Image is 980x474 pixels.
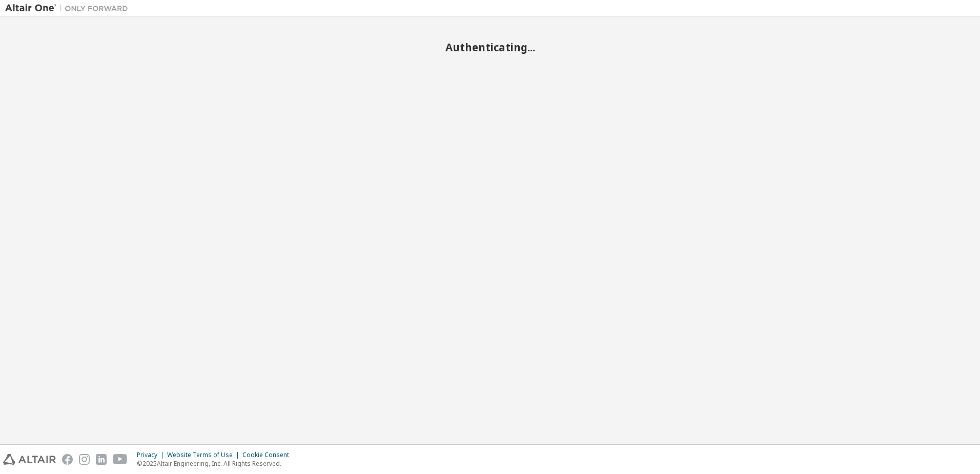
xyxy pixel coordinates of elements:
[5,41,975,54] h2: Authenticating...
[5,3,133,13] img: Altair One
[96,454,107,465] img: linkedin.svg
[137,459,295,468] p: © 2025 Altair Engineering, Inc. All Rights Reserved.
[242,451,295,459] div: Cookie Consent
[3,454,56,465] img: altair_logo.svg
[79,454,90,465] img: instagram.svg
[62,454,73,465] img: facebook.svg
[167,451,242,459] div: Website Terms of Use
[113,454,128,465] img: youtube.svg
[137,451,167,459] div: Privacy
